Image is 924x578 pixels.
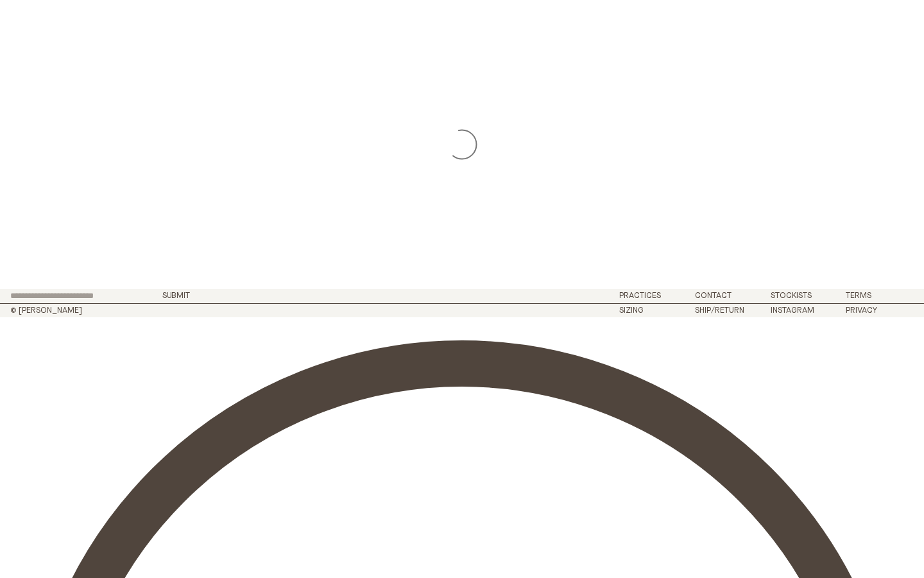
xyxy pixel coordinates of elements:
[846,292,871,300] a: Terms
[619,292,661,300] a: Practices
[771,306,814,315] a: Instagram
[10,306,228,315] h2: © [PERSON_NAME]
[846,306,877,315] a: Privacy
[695,306,744,315] a: Ship/Return
[619,306,644,315] a: Sizing
[771,292,812,300] a: Stockists
[695,292,732,300] a: Contact
[162,292,190,300] button: Submit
